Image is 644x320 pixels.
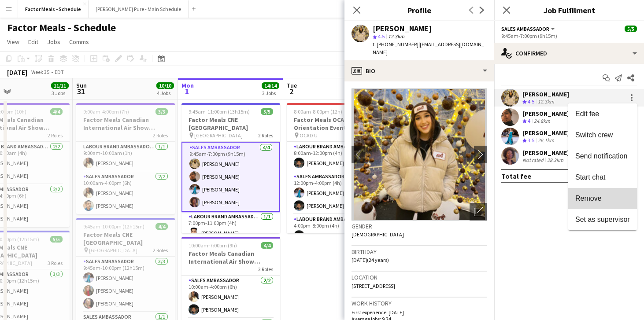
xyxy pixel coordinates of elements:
span: Start chat [575,173,605,181]
button: Switch crew [568,125,637,146]
span: Remove [575,195,602,202]
span: Edit fee [575,110,599,118]
span: Send notification [575,152,627,160]
button: Edit fee [568,103,637,125]
button: Send notification [568,146,637,167]
span: Set as supervisor [575,216,630,223]
span: Switch crew [575,131,613,139]
button: Remove [568,188,637,209]
button: Set as supervisor [568,209,637,230]
button: Start chat [568,167,637,188]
